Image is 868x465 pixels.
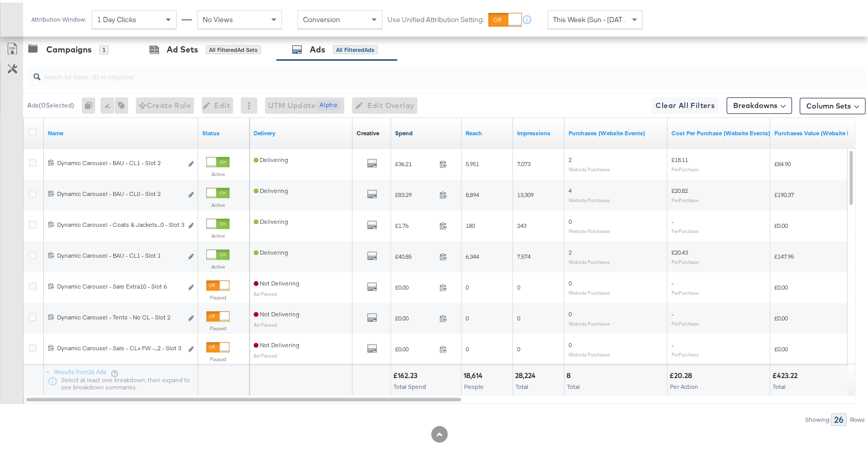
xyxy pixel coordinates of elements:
[774,188,794,196] span: £190.37
[395,343,435,350] span: £0.00
[671,215,674,223] span: -
[254,338,299,346] span: Not Delivering
[310,41,325,53] div: Ads
[567,380,580,388] span: Total
[254,308,299,315] span: Not Delivering
[206,43,261,52] div: All Filtered Ad Sets
[203,12,233,22] span: No Views
[206,323,229,329] label: Paused
[569,338,572,346] span: 0
[569,318,610,324] sub: Website Purchases
[517,343,520,350] span: 0
[569,184,572,192] span: 4
[393,368,420,378] div: £162.23
[394,380,426,388] span: Total Spend
[671,164,699,170] sub: Per Purchase
[569,127,663,135] a: The number of times a purchase was made tracked by your Custom Audience pixel on your website aft...
[466,312,469,319] span: 0
[395,281,435,289] span: £0.00
[671,127,770,135] a: The average cost for each purchase tracked by your Custom Audience pixel on your website after pe...
[671,318,699,324] sub: Per Purchase
[517,127,560,135] a: The number of times your ad was served. On mobile apps an ad is counted as served the first time ...
[774,157,791,165] span: £84.90
[774,312,788,319] span: £0.00
[671,308,674,315] span: -
[569,287,610,293] sub: Website Purchases
[333,43,378,52] div: All Filtered Ads
[671,153,688,161] span: £18.11
[805,414,831,421] div: Showing:
[57,342,182,350] div: Dynamic Carousel - Sale - CL+ FW -...2 - Slot 3
[831,410,846,423] div: 26
[774,250,794,258] span: £147.95
[395,127,457,135] a: The total amount spent to date.
[303,12,340,22] span: Conversion
[727,95,792,111] button: Breakdowns
[254,319,277,325] sub: Ad Paused
[772,368,801,378] div: £423.22
[671,194,699,201] sub: Per Purchase
[31,13,86,21] div: Attribution Window:
[46,41,92,53] div: Campaigns
[516,380,528,388] span: Total
[671,287,699,293] sub: Per Purchase
[466,250,479,258] span: 6,344
[206,353,229,360] label: Paused
[671,184,688,192] span: £20.82
[671,349,699,355] sub: Per Purchase
[464,368,486,378] div: 18,614
[395,157,435,165] span: £36.21
[569,164,610,170] sub: Website Purchases
[48,127,194,135] a: Ad Name.
[517,281,520,289] span: 0
[566,368,574,378] div: 8
[670,380,698,388] span: Per Action
[466,127,509,135] a: The number of people your ad was served to.
[671,338,674,346] span: -
[517,157,530,165] span: 7,073
[553,12,630,22] span: This Week (Sun - [DATE])
[387,12,484,22] label: Use Unified Attribution Setting:
[99,43,109,52] div: 1
[57,156,182,165] div: Dynamic Carousel - BAU - CL1 - Slot 2
[254,153,288,161] span: Delivering
[57,280,182,288] div: Dynamic Carousel - Sale Extra10 - Slot 6
[517,250,530,258] span: 7,574
[57,249,182,257] div: Dynamic Carousel - BAU - CL1 - Slot 1
[671,225,699,231] sub: Per Purchase
[515,368,539,378] div: 28,224
[651,95,719,111] button: Clear All Filters
[466,188,479,196] span: 8,894
[27,98,74,108] div: Ads ( 0 Selected)
[671,256,699,262] sub: Per Purchase
[569,194,610,201] sub: Website Purchases
[849,414,865,421] div: Rows
[357,127,379,135] div: Creative
[466,281,469,289] span: 0
[206,261,229,267] label: Active
[57,311,182,319] div: Dynamic Carousel - Tents - No CL - Slot 2
[517,188,534,196] span: 13,309
[466,219,475,227] span: 180
[395,219,435,227] span: £1.76
[395,250,435,258] span: £40.85
[774,281,788,289] span: £0.00
[569,308,572,315] span: 0
[669,368,695,378] div: £20.28
[569,153,572,161] span: 2
[254,215,288,223] span: Delivering
[466,157,479,165] span: 5,951
[774,343,788,350] span: £0.00
[800,95,865,112] button: Column Sets
[254,350,277,356] sub: Ad Paused
[254,288,277,294] sub: Ad Paused
[569,349,610,355] sub: Website Purchases
[671,246,688,254] span: £20.43
[202,127,245,135] a: Shows the current state of your Ad.
[254,127,348,135] a: Reflects the ability of your Ad to achieve delivery.
[671,277,674,284] span: -
[464,380,484,388] span: People
[569,277,572,284] span: 0
[357,127,379,135] a: Shows the creative associated with your ad.
[774,219,788,227] span: £0.00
